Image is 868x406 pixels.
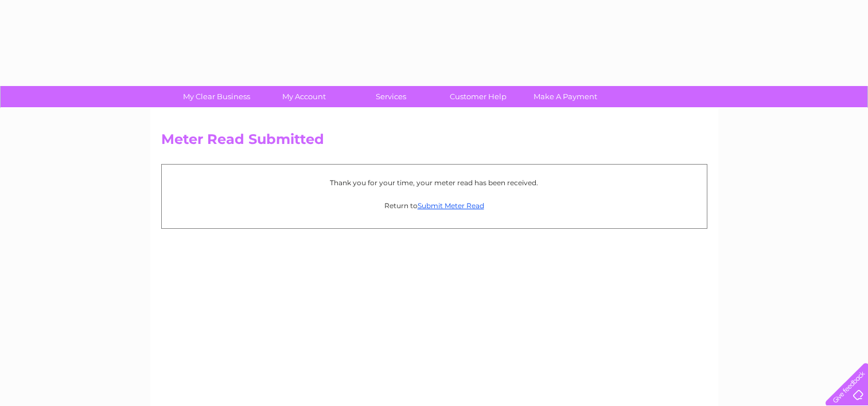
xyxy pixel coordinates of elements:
[518,86,613,107] a: Make A Payment
[418,201,484,210] a: Submit Meter Read
[431,86,526,107] a: Customer Help
[169,86,264,107] a: My Clear Business
[344,86,438,107] a: Services
[161,131,707,153] h2: Meter Read Submitted
[256,86,351,107] a: My Account
[168,200,701,211] p: Return to
[168,177,701,188] p: Thank you for your time, your meter read has been received.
